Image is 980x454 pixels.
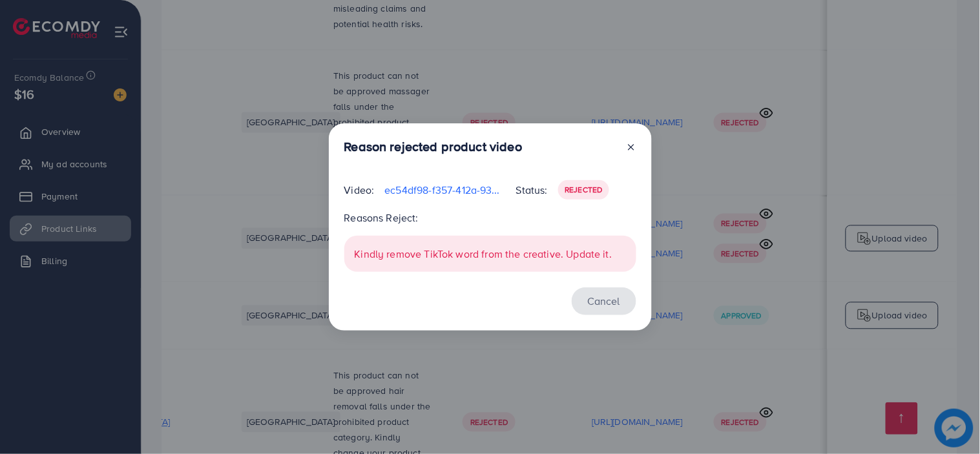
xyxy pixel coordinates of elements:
[344,210,636,225] p: Reasons Reject:
[572,287,636,315] button: Cancel
[384,182,505,198] p: ec54df98-f357-412a-939b-b8dc68abf865-1757734903614.mp4
[565,184,602,195] span: Rejected
[355,246,626,262] p: Kindly remove TikTok word from the creative. Update it.
[516,182,548,198] p: Status:
[344,139,523,154] h3: Reason rejected product video
[344,182,375,198] p: Video:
